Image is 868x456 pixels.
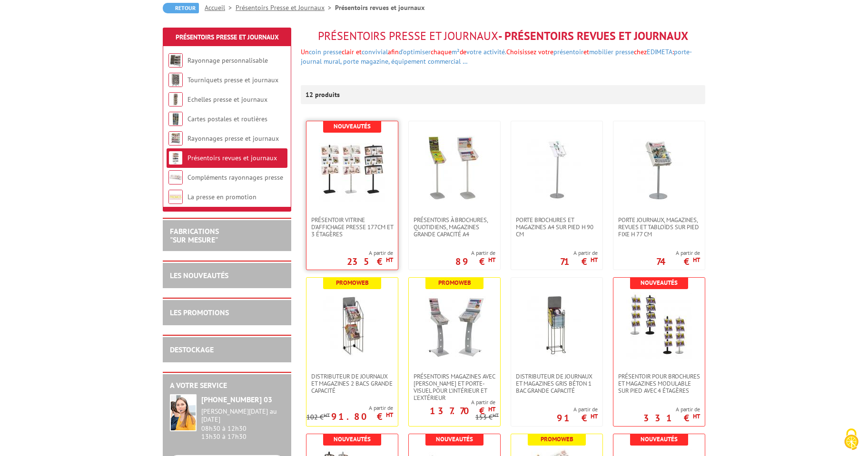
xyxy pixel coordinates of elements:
[475,414,499,421] p: 153 €
[583,48,589,56] span: et
[557,406,598,413] span: A partir de
[306,404,393,412] span: A partir de
[170,381,284,390] h2: A votre service
[347,249,393,257] span: A partir de
[693,256,700,264] sup: HT
[618,216,700,238] span: Porte Journaux, Magazines, Revues et Tabloïds sur pied fixe H 77 cm
[511,373,602,394] a: DISTRIBUTEUR DE JOURNAUX ET MAGAZINES GRIS Béton 1 BAC GRANDE CAPACITÉ
[523,136,590,202] img: Porte brochures et magazines A4 sur pied H 90 cm
[187,95,267,104] a: Echelles presse et journaux
[170,226,219,244] a: FABRICATIONS"Sur Mesure"
[236,3,335,12] a: Présentoirs Presse et Journaux
[693,412,700,420] sup: HT
[626,292,692,359] img: présentoir pour brochures et magazines modulable sur pied avec 4 étagères
[414,216,495,238] span: Présentoirs à brochures, quotidiens, magazines grande capacité A4
[170,308,229,317] a: LES PROMOTIONS
[455,259,495,264] p: 89 €
[335,3,424,12] li: Présentoirs revues et journaux
[399,48,431,56] a: d’optimiser
[187,76,278,84] a: Tourniquets presse et journaux
[170,271,228,280] a: LES NOUVEAUTÉS
[301,48,692,66] span: chez :
[306,414,330,421] p: 102 €
[323,48,342,56] a: presse
[466,48,506,56] a: votre activité.
[516,373,598,394] span: DISTRIBUTEUR DE JOURNAUX ET MAGAZINES GRIS Béton 1 BAC GRANDE CAPACITÉ
[436,435,473,443] b: Nouveautés
[176,33,279,41] a: Présentoirs Presse et Journaux
[201,395,272,404] strong: [PHONE_NUMBER] 03
[409,373,500,401] a: Présentoirs Magazines avec [PERSON_NAME] et porte-visuel pour l'intérieur et l'extérieur
[301,48,692,66] a: porte-journal mural,
[656,249,700,257] span: A partir de
[301,30,705,42] h1: - Présentoirs revues et journaux
[643,415,700,421] p: 331 €
[455,249,495,257] span: A partir de
[319,292,385,359] img: Distributeur de journaux et magazines 2 bacs grande capacité
[591,256,598,264] sup: HT
[324,412,330,418] sup: HT
[187,173,283,182] a: Compléments rayonnages presse
[493,412,499,418] sup: HT
[331,414,393,419] p: 91.80 €
[839,427,863,451] img: Cookies (fenêtre modale)
[421,136,488,202] img: Présentoirs à brochures, quotidiens, magazines grande capacité A4
[591,412,598,420] sup: HT
[318,29,498,43] span: Présentoirs Presse et Journaux
[168,131,183,146] img: Rayonnages presse et journaux
[835,424,868,456] button: Cookies (fenêtre modale)
[187,134,279,143] a: Rayonnages presse et journaux
[343,57,389,66] a: porte magazine,
[409,398,495,406] span: A partir de
[488,256,495,264] sup: HT
[516,216,598,238] span: Porte brochures et magazines A4 sur pied H 90 cm
[168,151,183,165] img: Présentoirs revues et journaux
[163,3,199,13] a: Retour
[656,259,700,264] p: 74 €
[319,136,385,202] img: Présentoir vitrine d'affichage presse 177cm et 3 étagères
[560,249,598,257] span: A partir de
[647,48,672,56] a: EDIMETA
[187,115,267,123] a: Cartes postales et routières
[421,292,488,359] img: Présentoirs Magazines avec capot et porte-visuel pour l'intérieur et l'extérieur
[386,256,393,264] sup: HT
[306,373,398,394] a: Distributeur de journaux et magazines 2 bacs grande capacité
[643,406,700,413] span: A partir de
[613,373,705,394] a: présentoir pour brochures et magazines modulable sur pied avec 4 étagères
[334,122,371,130] b: Nouveautés
[187,193,256,201] a: La presse en promotion
[641,435,678,443] b: Nouveautés
[170,345,214,354] a: DESTOCKAGE
[205,3,236,12] a: Accueil
[168,190,183,204] img: La presse en promotion
[170,394,197,431] img: widget-service.jpg
[557,415,598,421] p: 91 €
[391,57,468,66] a: équipement commercial …
[641,279,678,287] b: Nouveautés
[414,373,495,401] span: Présentoirs Magazines avec [PERSON_NAME] et porte-visuel pour l'intérieur et l'extérieur
[523,292,590,359] img: DISTRIBUTEUR DE JOURNAUX ET MAGAZINES GRIS Béton 1 BAC GRANDE CAPACITÉ
[168,53,183,68] img: Rayonnage personnalisable
[618,373,700,394] span: présentoir pour brochures et magazines modulable sur pied avec 4 étagères
[306,216,398,238] a: Présentoir vitrine d'affichage presse 177cm et 3 étagères
[168,92,183,107] img: Echelles presse et journaux
[187,56,268,65] a: Rayonnage personnalisable
[386,411,393,419] sup: HT
[334,435,371,443] b: Nouveautés
[553,48,583,56] a: présentoir
[626,136,692,202] img: Porte Journaux, Magazines, Revues et Tabloïds sur pied fixe H 77 cm
[309,48,321,56] a: coin
[168,170,183,184] img: Compléments rayonnages presse
[201,407,284,424] div: [PERSON_NAME][DATE] au [DATE]
[168,112,183,126] img: Cartes postales et routières
[306,85,341,104] p: 12 produits
[511,216,602,238] a: Porte brochures et magazines A4 sur pied H 90 cm
[541,435,573,443] b: Promoweb
[488,405,495,413] sup: HT
[311,216,393,238] span: Présentoir vitrine d'affichage presse 177cm et 3 étagères
[430,408,495,414] p: 137.70 €
[168,73,183,87] img: Tourniquets presse et journaux
[560,259,598,264] p: 71 €
[362,48,388,56] a: convivial
[452,48,460,56] a: m²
